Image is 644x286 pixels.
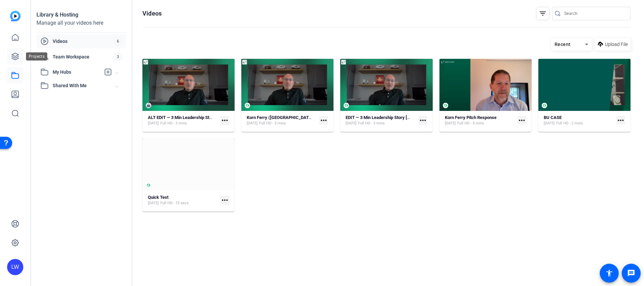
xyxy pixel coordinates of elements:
span: Full HD - 3 mins [160,121,187,126]
mat-icon: more_horiz [419,116,427,125]
div: LW [7,259,23,275]
strong: Korn Ferry Pitch Response [445,115,497,120]
img: blue-gradient.svg [10,11,21,21]
span: Upload File [605,41,628,48]
mat-icon: more_horiz [517,116,526,125]
span: [DATE] [544,121,555,126]
span: Team Workspace [53,53,114,60]
mat-icon: filter_list [539,9,547,18]
button: Upload File [595,38,630,50]
span: [DATE] [148,200,159,206]
span: [DATE] [247,121,258,126]
mat-icon: more_horiz [616,116,625,125]
input: Search [564,9,625,18]
span: 3 [114,53,122,61]
strong: Quick Test [148,195,168,200]
strong: Korn Ferry ([GEOGRAPHIC_DATA]) 2025 Simple (50631) [247,115,355,120]
div: Library & Hosting [36,11,126,19]
a: Korn Ferry Pitch Response[DATE]Full HD - 5 mins [445,115,515,126]
a: ALT EDIT — 3 Min Leadership Story [PERSON_NAME][DATE]Full HD - 3 mins [148,115,218,126]
span: Full HD - 15 secs [160,200,189,206]
strong: BU CASE [544,115,562,120]
mat-icon: more_horiz [319,116,328,125]
span: [DATE] [445,121,456,126]
div: Manage all your videos here [36,19,126,27]
span: Full HD - 3 mins [259,121,286,126]
a: Korn Ferry ([GEOGRAPHIC_DATA]) 2025 Simple (50631)[DATE]Full HD - 3 mins [247,115,317,126]
a: BU CASE[DATE]Full HD - 2 mins [544,115,614,126]
a: Quick Test[DATE]Full HD - 15 secs [148,195,218,206]
mat-expansion-panel-header: My Hubs [36,65,126,79]
span: My Hubs [53,69,101,76]
a: EDIT — 3 Min Leadership Story [PERSON_NAME][DATE]Full HD - 3 mins [346,115,415,126]
span: Full HD - 3 mins [358,121,385,126]
mat-icon: accessibility [605,269,613,277]
strong: EDIT — 3 Min Leadership Story [PERSON_NAME] [346,115,439,120]
span: 6 [114,38,122,45]
mat-icon: more_horiz [220,196,229,205]
mat-icon: message [627,269,635,277]
span: Full HD - 5 mins [457,121,484,126]
span: [DATE] [148,121,159,126]
mat-icon: more_horiz [220,116,229,125]
span: Shared With Me [53,82,115,89]
strong: ALT EDIT — 3 Min Leadership Story [PERSON_NAME] [148,115,250,120]
div: Projects [26,52,47,61]
h1: Videos [142,9,162,18]
mat-expansion-panel-header: Shared With Me [36,79,126,92]
span: Recent [555,42,571,47]
span: Videos [53,38,114,45]
span: Full HD - 2 mins [556,121,583,126]
span: [DATE] [346,121,356,126]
